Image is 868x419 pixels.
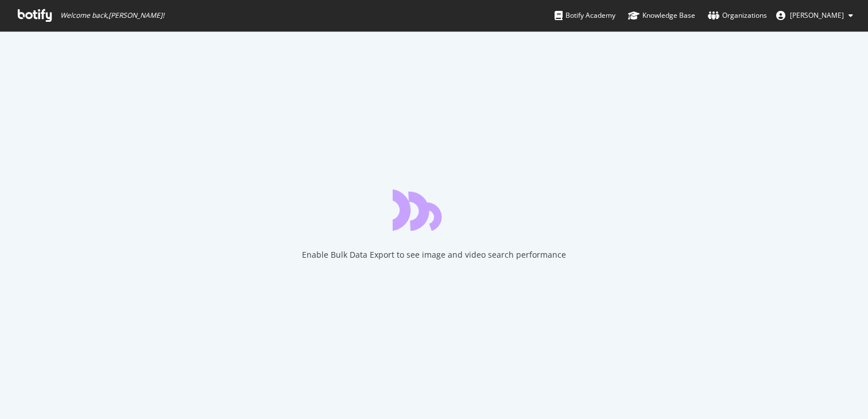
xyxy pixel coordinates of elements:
div: Botify Academy [555,10,615,21]
span: Welcome back, [PERSON_NAME] ! [60,11,164,20]
div: Knowledge Base [628,10,695,21]
div: animation [393,189,475,231]
span: Ibrahim Kurhan [790,10,844,20]
button: [PERSON_NAME] [767,6,862,25]
div: Enable Bulk Data Export to see image and video search performance [302,249,566,261]
div: Organizations [708,10,767,21]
